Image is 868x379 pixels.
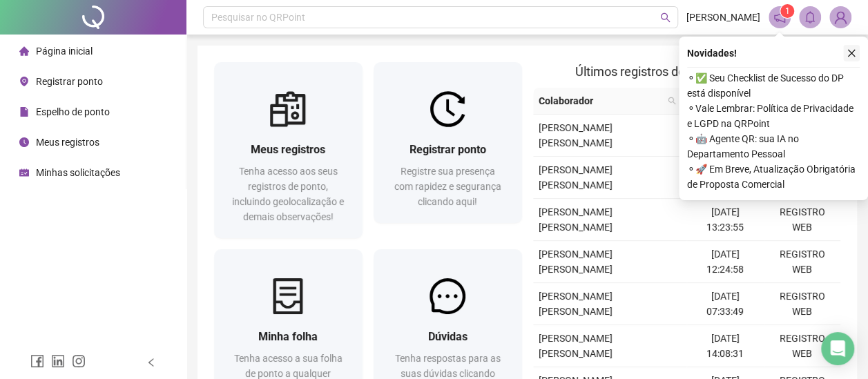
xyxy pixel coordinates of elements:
span: search [665,90,679,111]
td: [DATE] 07:33:49 [686,283,763,325]
span: Registrar ponto [409,143,486,156]
span: ⚬ ✅ Seu Checklist de Sucesso do DP está disponível [687,70,860,101]
div: Open Intercom Messenger [821,332,854,365]
span: Página inicial [36,46,93,57]
span: bell [804,11,816,23]
span: Registre sua presença com rapidez e segurança clicando aqui! [394,166,501,207]
span: home [19,46,29,56]
span: [PERSON_NAME] [PERSON_NAME] [539,291,613,317]
span: environment [19,77,29,86]
span: Novidades ! [687,46,737,61]
span: Dúvidas [428,330,467,343]
span: Minha folha [258,330,318,343]
span: 1 [785,6,790,16]
span: Meus registros [36,137,99,148]
img: 90663 [830,7,851,28]
span: Registrar ponto [36,76,103,87]
span: file [19,107,29,117]
span: search [660,12,671,23]
td: [DATE] 12:24:58 [686,241,763,283]
span: [PERSON_NAME] [PERSON_NAME] [539,333,613,359]
a: Registrar pontoRegistre sua presença com rapidez e segurança clicando aqui! [374,62,522,223]
span: instagram [72,354,86,368]
span: schedule [19,168,29,177]
td: REGISTRO WEB [764,199,840,241]
span: ⚬ 🤖 Agente QR: sua IA no Departamento Pessoal [687,131,860,162]
span: facebook [30,354,44,368]
sup: 1 [780,4,794,18]
span: clock-circle [19,137,29,147]
span: Espelho de ponto [36,106,110,117]
span: Meus registros [251,143,325,156]
span: notification [773,11,786,23]
span: Minhas solicitações [36,167,120,178]
td: REGISTRO WEB [764,241,840,283]
span: search [668,97,676,105]
span: left [146,358,156,367]
span: Últimos registros de ponto sincronizados [575,64,798,79]
td: REGISTRO WEB [764,325,840,367]
span: Tenha acesso aos seus registros de ponto, incluindo geolocalização e demais observações! [232,166,344,222]
span: [PERSON_NAME] [686,10,760,25]
td: REGISTRO WEB [764,283,840,325]
span: [PERSON_NAME] [PERSON_NAME] [539,249,613,275]
span: [PERSON_NAME] [PERSON_NAME] [539,122,613,148]
span: close [847,48,856,58]
span: ⚬ Vale Lembrar: Política de Privacidade e LGPD na QRPoint [687,101,860,131]
span: Colaborador [539,93,662,108]
span: [PERSON_NAME] [PERSON_NAME] [539,206,613,233]
span: linkedin [51,354,65,368]
span: ⚬ 🚀 Em Breve, Atualização Obrigatória de Proposta Comercial [687,162,860,192]
td: [DATE] 13:23:55 [686,199,763,241]
span: [PERSON_NAME] [PERSON_NAME] [539,164,613,191]
td: [DATE] 14:08:31 [686,325,763,367]
a: Meus registrosTenha acesso aos seus registros de ponto, incluindo geolocalização e demais observa... [214,62,363,238]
